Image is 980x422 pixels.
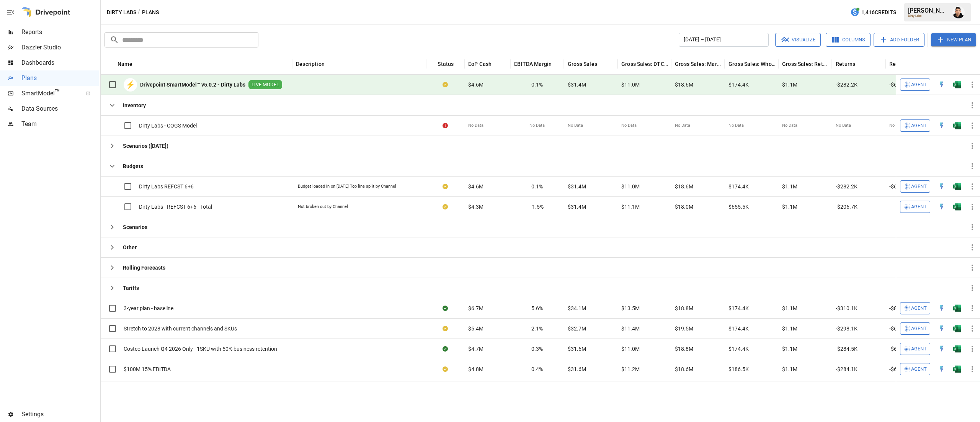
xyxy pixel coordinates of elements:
[468,304,483,312] span: $6.7M
[775,33,821,47] button: Visualize
[953,365,961,373] div: Open in Excel
[621,203,640,211] span: $11.1M
[298,204,348,210] div: Not broken out by Channel
[568,81,586,88] span: $31.4M
[953,345,961,353] div: Open in Excel
[728,203,749,211] span: $655.5K
[782,304,797,312] span: $1.1M
[953,345,961,353] img: g5qfjXmAAAAABJRU5ErkJggg==
[123,223,147,231] b: Scenarios
[952,6,965,18] div: Francisco Sanchez
[908,7,948,14] div: [PERSON_NAME]
[468,123,483,129] span: No Data
[782,123,797,129] span: No Data
[861,8,896,17] span: 1,416 Credits
[468,183,483,190] span: $4.6M
[938,325,946,332] div: Open in Quick Edit
[782,81,797,88] span: $1.1M
[889,81,908,88] span: -$62.1K
[621,365,640,373] span: $11.2M
[21,28,99,37] span: Reports
[568,345,586,353] span: $31.6M
[938,203,946,211] img: quick-edit-flash.b8aec18c.svg
[836,81,857,88] span: -$282.2K
[836,61,855,67] div: Returns
[889,365,908,373] span: -$64.0K
[443,365,448,373] div: Your plan has changes in Excel that are not reflected in the Drivepoint Data Warehouse, select "S...
[468,345,483,353] span: $4.7M
[889,325,908,332] span: -$66.0K
[728,183,749,190] span: $174.4K
[728,123,744,129] span: No Data
[621,183,640,190] span: $11.0M
[21,89,77,98] span: SmartModel
[123,142,168,150] b: Scenarios ([DATE])
[953,122,961,129] img: g5qfjXmAAAAABJRU5ErkJggg==
[568,325,586,332] span: $32.7M
[782,365,797,373] span: $1.1M
[938,365,946,373] div: Open in Quick Edit
[953,183,961,190] img: g5qfjXmAAAAABJRU5ErkJggg==
[531,304,543,312] span: 5.6%
[953,203,961,211] div: Open in Excel
[953,81,961,88] div: Open in Excel
[568,304,586,312] span: $34.1M
[911,203,927,211] span: Agent
[900,343,930,355] button: Agent
[938,345,946,353] img: quick-edit-flash.b8aec18c.svg
[836,123,851,129] span: No Data
[938,203,946,211] div: Open in Quick Edit
[953,203,961,211] img: g5qfjXmAAAAABJRU5ErkJggg==
[139,203,212,211] span: Dirty Labs - REFCST 6+6 - Total
[938,325,946,332] img: quick-edit-flash.b8aec18c.svg
[889,123,905,129] span: No Data
[675,365,693,373] span: $18.6M
[443,203,448,211] div: Your plan has changes in Excel that are not reflected in the Drivepoint Data Warehouse, select "S...
[782,203,797,211] span: $1.1M
[531,183,543,190] span: 0.1%
[118,61,132,67] div: Name
[568,365,586,373] span: $31.6M
[728,81,749,88] span: $174.4K
[938,81,946,88] div: Open in Quick Edit
[911,304,927,313] span: Agent
[675,203,693,211] span: $18.0M
[621,345,640,353] span: $11.0M
[953,325,961,332] div: Open in Excel
[900,180,930,193] button: Agent
[443,122,448,129] div: Error during sync.
[889,345,908,353] span: -$62.1K
[847,5,899,20] button: 1,416Credits
[568,203,586,211] span: $31.4M
[531,345,543,353] span: 0.3%
[782,325,797,332] span: $1.1M
[531,325,543,332] span: 2.1%
[568,183,586,190] span: $31.4M
[938,122,946,129] img: quick-edit-flash.b8aec18c.svg
[139,122,197,129] span: Dirty Labs - COGS Model
[679,33,769,47] button: [DATE] – [DATE]
[248,81,282,88] span: LIVE MODEL
[468,81,483,88] span: $4.6M
[124,325,237,332] span: Stretch to 2028 with current channels and SKUs
[296,61,325,67] div: Description
[953,122,961,129] div: Open in Excel
[568,61,597,67] div: Gross Sales
[531,81,543,88] span: 0.1%
[900,302,930,314] button: Agent
[953,325,961,332] img: g5qfjXmAAAAABJRU5ErkJggg==
[782,345,797,353] span: $1.1M
[443,304,448,312] div: Sync complete
[911,345,927,353] span: Agent
[953,304,961,312] img: g5qfjXmAAAAABJRU5ErkJggg==
[468,61,492,67] div: EoP Cash
[836,183,857,190] span: -$282.2K
[836,365,857,373] span: -$284.1K
[514,61,552,67] div: EBITDA Margin
[938,122,946,129] div: Open in Quick Edit
[468,365,483,373] span: $4.8M
[675,183,693,190] span: $18.6M
[443,345,448,353] div: Sync complete
[675,345,693,353] span: $18.8M
[529,123,545,129] span: No Data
